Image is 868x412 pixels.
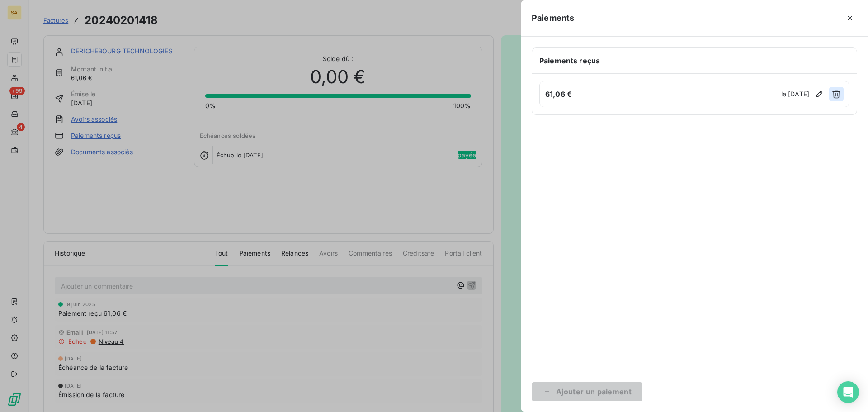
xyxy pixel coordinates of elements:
[539,55,849,66] h6: Paiements reçus
[532,382,642,401] button: Ajouter un paiement
[837,381,859,403] div: Open Intercom Messenger
[532,12,574,24] h5: Paiements
[781,90,809,99] span: le [DATE]
[545,89,778,99] h6: 61,06 €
